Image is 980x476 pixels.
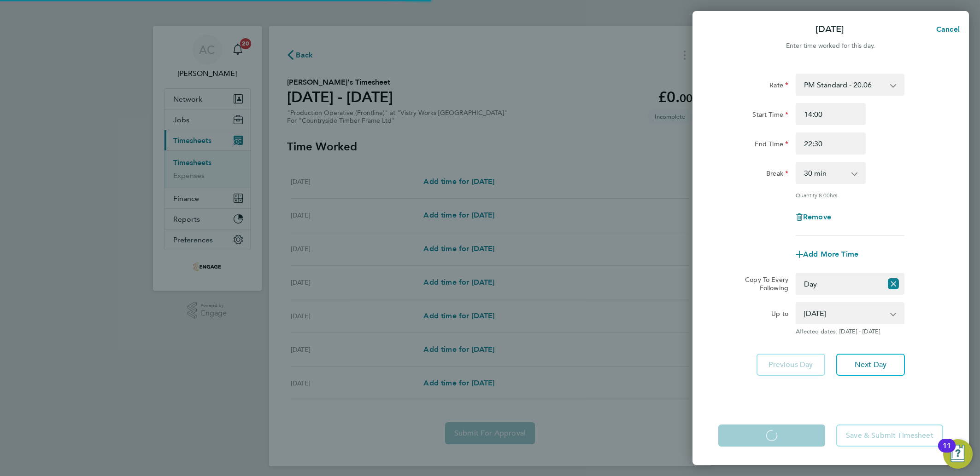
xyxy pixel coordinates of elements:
[796,251,858,258] button: Add More Time
[816,23,845,36] p: [DATE]
[692,40,969,52] div: Enter time worked for this day.
[803,212,831,221] span: Remove
[943,446,951,458] div: 11
[836,354,905,376] button: Next Day
[803,250,858,258] span: Add More Time
[769,81,788,92] label: Rate
[921,20,969,39] button: Cancel
[943,439,973,469] button: Open Resource Center, 11 new notifications
[888,274,899,294] button: Reset selection
[796,328,904,335] span: Affected dates: [DATE] - [DATE]
[796,103,866,125] input: E.g. 08:00
[796,213,831,221] button: Remove
[855,360,886,369] span: Next Day
[796,132,866,155] input: E.g. 18:00
[738,275,788,292] label: Copy To Every Following
[752,110,788,121] label: Start Time
[755,140,788,151] label: End Time
[771,310,788,321] label: Up to
[796,191,904,199] div: Quantity: hrs
[819,191,830,199] span: 8.00
[766,169,788,180] label: Break
[933,25,960,34] span: Cancel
